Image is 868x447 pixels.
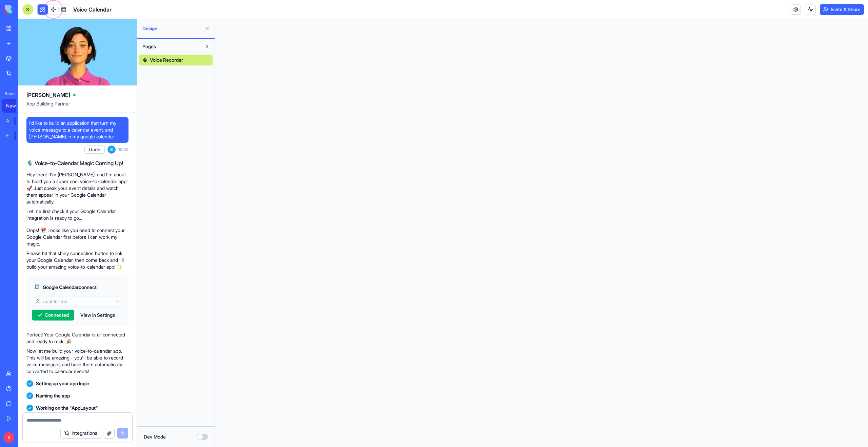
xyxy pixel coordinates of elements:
[36,392,70,399] span: Naming the app
[139,41,202,52] button: Pages
[26,250,129,270] p: Please hit that shiny connection button to link your Google Calendar, then come back and I'll bui...
[2,91,16,96] span: Recent
[26,208,129,221] p: Let me first check if your Google Calendar integration is ready to go...
[3,432,14,443] span: S
[142,43,156,50] span: Pages
[26,331,129,345] p: Perfect! Your Google Calendar is all connected and ready to rock! 🎉
[77,310,118,320] button: View in Settings
[6,102,25,109] div: New App
[45,312,69,318] span: Connected
[5,5,47,14] img: logo
[820,4,864,15] button: Invite & Share
[29,120,126,140] span: I'd like to build an application that turn my voice message to a calendar event, and [PERSON_NAME...
[6,117,9,124] div: AI Logo Generator
[139,55,213,65] a: Voice Recorder
[36,380,89,387] span: Setting up your app logic
[14,117,25,125] div: TRY
[6,132,9,139] div: Feedback Form
[107,145,116,154] span: S
[43,284,97,291] span: Google Calendar connect
[2,114,29,128] a: AI Logo GeneratorTRY
[26,159,129,167] h2: 🎙️ Voice-to-Calendar Magic Coming Up!
[118,147,129,152] span: 18:50
[14,132,25,140] div: TRY
[26,171,129,205] p: Hey there! I'm [PERSON_NAME], and I'm about to build you a super cool voice-to-calendar app! 🚀 Ju...
[84,145,105,154] button: Undo
[26,227,129,247] p: Oops! 📅 Looks like you need to connect your Google Calendar first before I can work my magic.
[26,348,129,375] p: Now let me build your voice-to-calendar app. This will be amazing - you'll be able to record voic...
[32,310,74,320] button: Connected
[36,405,98,411] span: Working on the "AppLayout"
[2,129,29,142] a: Feedback FormTRY
[150,57,183,63] span: Voice Recorder
[73,5,112,14] span: Voice Calendar
[144,433,166,440] label: Dev Mode
[60,428,101,439] button: Integrations
[142,25,202,32] span: Design
[35,284,40,289] img: googlecalendar
[26,91,70,99] span: [PERSON_NAME]
[2,99,29,113] a: New App
[26,100,129,113] span: App Building Partner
